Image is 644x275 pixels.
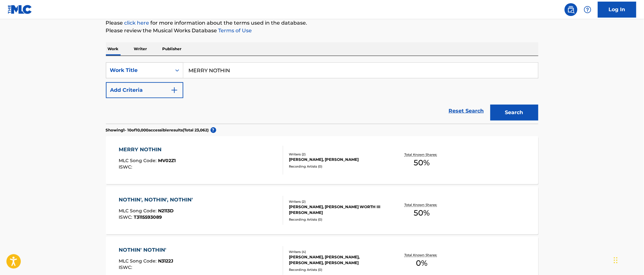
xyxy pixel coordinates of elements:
[289,217,386,222] div: Recording Artists ( 0 )
[106,127,209,133] p: Showing 1 - 10 of 10,000 accessible results (Total 23,062 )
[106,62,538,124] form: Search Form
[567,6,575,13] img: search
[106,82,183,98] button: Add Criteria
[289,152,386,157] div: Writers ( 2 )
[134,214,162,220] span: T3115593089
[414,157,430,169] span: 50 %
[171,86,178,94] img: 9d2ae6d4665cec9f34b9.svg
[289,249,386,254] div: Writers ( 4 )
[405,253,439,257] p: Total Known Shares:
[106,42,121,56] p: Work
[119,246,173,254] div: NOTHIN' NOTHIN'
[158,208,174,214] span: N2113D
[8,5,32,14] img: MLC Logo
[584,6,592,13] img: help
[565,3,577,16] a: Public Search
[405,202,439,207] p: Total Known Shares:
[158,258,173,264] span: N3122J
[289,199,386,204] div: Writers ( 2 )
[106,186,538,234] a: NOTHIN', NOTHIN', NOTHIN'MLC Song Code:N2113DISWC:T3115593089Writers (2)[PERSON_NAME], [PERSON_NA...
[124,20,149,26] a: click here
[614,251,618,270] div: Drag
[289,164,386,169] div: Recording Artists ( 0 )
[289,204,386,216] div: [PERSON_NAME], [PERSON_NAME] WORTH III [PERSON_NAME]
[106,19,538,27] p: Please for more information about the terms used in the database.
[132,42,149,56] p: Writer
[289,157,386,162] div: [PERSON_NAME], [PERSON_NAME]
[289,254,386,266] div: [PERSON_NAME], [PERSON_NAME], [PERSON_NAME], [PERSON_NAME]
[161,42,184,56] p: Publisher
[598,2,636,18] a: Log In
[490,105,538,121] button: Search
[405,152,439,157] p: Total Known Shares:
[446,104,487,118] a: Reset Search
[119,264,134,270] span: ISWC :
[581,3,594,16] div: Help
[119,258,158,264] span: MLC Song Code :
[211,127,216,133] span: ?
[119,208,158,214] span: MLC Song Code :
[110,67,168,74] div: Work Title
[612,244,644,275] iframe: Chat Widget
[119,158,158,163] span: MLC Song Code :
[158,158,176,163] span: MV02Z1
[119,164,134,170] span: ISWC :
[416,257,427,269] span: 0 %
[217,27,252,34] a: Terms of Use
[106,27,538,35] p: Please review the Musical Works Database
[414,207,430,219] span: 50 %
[289,267,386,272] div: Recording Artists ( 0 )
[119,196,196,204] div: NOTHIN', NOTHIN', NOTHIN'
[119,146,176,153] div: MERRY NOTHIN
[119,214,134,220] span: ISWC :
[106,136,538,184] a: MERRY NOTHINMLC Song Code:MV02Z1ISWC:Writers (2)[PERSON_NAME], [PERSON_NAME]Recording Artists (0)...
